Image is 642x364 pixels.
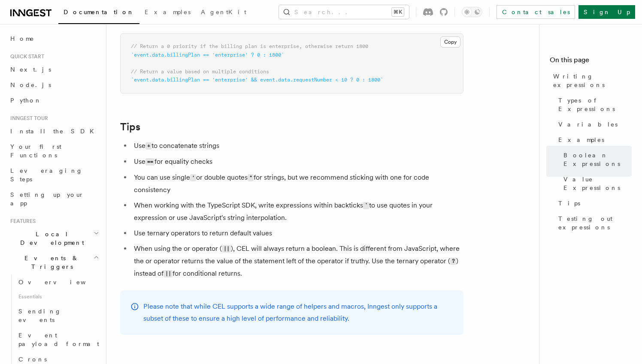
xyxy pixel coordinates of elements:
[550,55,632,69] h4: On this page
[450,258,456,265] code: ?
[555,93,632,117] a: Types of Expressions
[10,81,51,88] span: Node.js
[15,328,101,352] a: Event payload format
[7,187,101,211] a: Setting up your app
[7,218,36,225] span: Features
[462,7,482,17] button: Toggle dark mode
[18,356,47,363] span: Crons
[7,123,101,139] a: Install the SDK
[578,5,635,19] a: Sign Up
[15,290,101,304] span: Essentials
[555,196,632,211] a: Tips
[131,69,269,75] span: // Return a value based on multiple conditions
[440,36,460,48] button: Copy
[7,139,101,163] a: Your first Functions
[7,93,101,108] a: Python
[131,156,463,168] li: Use for equality checks
[131,171,463,196] li: You can use single or double quotes for strings, but we recommend sticking with one for code cons...
[550,69,632,93] a: Writing expressions
[560,147,632,171] a: Boolean Expressions
[18,308,61,323] span: Sending events
[201,9,246,15] span: AgentKit
[7,77,101,93] a: Node.js
[10,34,34,43] span: Home
[7,53,44,60] span: Quick start
[7,163,101,187] a: Leveraging Steps
[555,132,632,147] a: Examples
[392,8,404,16] kbd: ⌘K
[558,120,618,129] span: Variables
[7,230,94,247] span: Local Development
[7,226,101,250] button: Local Development
[10,128,99,135] span: Install the SDK
[64,9,134,15] span: Documentation
[553,72,632,89] span: Writing expressions
[131,227,463,239] li: Use ternary operators to return default values
[560,171,632,196] a: Value Expressions
[558,135,604,144] span: Examples
[10,167,83,183] span: Leveraging Steps
[58,3,139,24] a: Documentation
[131,199,463,224] li: When working with the TypeScript SDK, write expressions within backticks to use quotes in your ex...
[131,77,383,83] span: `event.data.billingPlan == 'enterprise' && event.data.requestNumber < 10 ? 0 : 1800`
[558,96,632,113] span: Types of Expressions
[222,245,231,253] code: ||
[558,214,632,232] span: Testing out expressions
[7,115,48,122] span: Inngest tour
[10,97,42,104] span: Python
[145,142,151,150] code: +
[558,199,580,208] span: Tips
[248,174,254,181] code: "
[143,301,453,325] p: Please note that while CEL supports a wide range of helpers and macros, Inngest only supports a s...
[15,274,101,290] a: Overview
[131,43,368,49] span: // Return a 0 priority if the billing plan is enterprise, otherwise return 1800
[7,62,101,77] a: Next.js
[164,270,173,277] code: ||
[555,211,632,235] a: Testing out expressions
[563,151,632,168] span: Boolean Expressions
[145,158,154,165] code: ==
[7,250,101,274] button: Events & Triggers
[196,3,251,23] a: AgentKit
[497,5,575,19] a: Contact sales
[10,66,51,73] span: Next.js
[139,3,196,23] a: Examples
[18,279,107,286] span: Overview
[363,202,369,209] code: `
[145,9,191,15] span: Examples
[15,304,101,328] a: Sending events
[279,5,409,19] button: Search...⌘K
[563,175,632,192] span: Value Expressions
[7,254,94,271] span: Events & Triggers
[120,121,140,133] a: Tips
[7,31,101,46] a: Home
[555,117,632,132] a: Variables
[131,243,463,280] li: When using the or operator ( ), CEL will always return a boolean. This is different from JavaScri...
[10,191,84,207] span: Setting up your app
[18,332,99,347] span: Event payload format
[131,140,463,152] li: Use to concatenate strings
[131,52,284,58] span: `event.data.billingPlan == 'enterprise' ? 0 : 1800`
[10,143,61,159] span: Your first Functions
[190,174,196,181] code: '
